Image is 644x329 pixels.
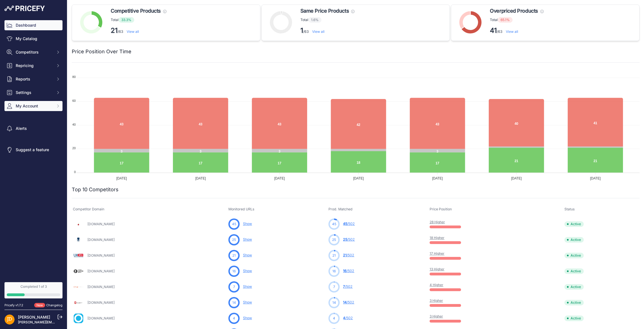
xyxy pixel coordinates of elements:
span: 7 [233,284,235,289]
span: Overpriced Products [490,7,538,15]
span: 7 [343,284,345,289]
a: 7/502 [343,284,353,289]
span: Same Price Products [300,7,349,15]
button: Settings [4,88,62,98]
span: Status [564,207,575,211]
span: 16 [343,269,347,273]
span: 65.1% [498,17,513,23]
a: View all [506,29,518,34]
a: 18 Higher [430,236,444,240]
span: Prod. Matched [328,207,353,211]
span: 16 [232,269,236,274]
span: 16 [332,269,336,274]
a: Show [243,284,252,289]
span: 45 [232,222,236,227]
span: Price Position [430,207,452,211]
span: 4 [233,316,235,321]
p: /63 [111,26,166,35]
span: 7 [333,284,335,289]
span: Repricing [16,63,52,68]
nav: Sidebar [4,20,62,275]
tspan: 60 [72,99,76,102]
span: 33.3% [119,17,134,23]
p: Total [300,17,355,23]
tspan: [DATE] [432,176,443,180]
a: View all [127,29,139,34]
span: New [34,303,45,308]
a: Alerts [4,123,62,134]
tspan: [DATE] [590,176,601,180]
p: /63 [300,26,355,35]
tspan: 40 [72,123,76,126]
a: 3 Higher [430,314,443,318]
a: [DOMAIN_NAME] [87,269,115,273]
tspan: [DATE] [195,176,206,180]
span: 21 [332,253,336,258]
a: Dashboard [4,20,62,30]
span: 25 [232,237,236,242]
strong: 1 [300,26,303,34]
span: Active [564,237,584,243]
a: 16/502 [343,269,354,273]
button: My Account [4,101,62,111]
a: Show [243,237,252,241]
a: Show [243,300,252,304]
a: 45/502 [343,222,355,226]
a: Suggest a feature [4,145,62,155]
span: 21 [232,253,236,258]
a: 13 Higher [430,267,444,271]
a: [DOMAIN_NAME] [87,222,115,226]
span: Reports [16,76,52,82]
tspan: [DATE] [116,176,127,180]
a: 4/502 [343,316,353,320]
a: Completed 1 of 3 [4,282,62,298]
span: 4 [343,316,345,320]
a: 14/502 [343,300,354,304]
p: /63 [490,26,543,35]
span: Settings [16,90,52,95]
a: 25/502 [343,237,355,241]
span: 14 [332,300,336,305]
h2: Price Position Over Time [72,48,131,56]
strong: 41 [490,26,497,34]
button: Repricing [4,61,62,71]
span: 14 [232,300,236,305]
a: [DOMAIN_NAME] [87,300,115,305]
a: My Catalog [4,34,62,44]
span: Active [564,284,584,290]
a: Show [243,316,252,320]
a: [DOMAIN_NAME] [87,316,115,320]
a: Show [243,269,252,273]
span: 4 [333,316,335,321]
tspan: [DATE] [274,176,285,180]
tspan: [DATE] [353,176,364,180]
div: Pricefy v1.7.2 [4,303,23,308]
a: 4 Higher [430,283,443,287]
button: Reports [4,74,62,84]
span: 45 [343,222,347,226]
span: 14 [343,300,347,304]
button: Competitors [4,47,62,57]
tspan: 0 [74,170,76,174]
a: 17 Higher [430,251,444,256]
span: Competitive Products [111,7,161,15]
a: Show [243,222,252,226]
div: Completed 1 of 3 [7,284,60,289]
span: 25 [332,237,336,242]
p: Total [490,17,543,23]
span: Competitors [16,49,52,55]
h2: Top 10 Competitors [72,186,119,194]
a: [DOMAIN_NAME] [87,238,115,242]
span: 25 [343,237,347,241]
span: Active [564,253,584,258]
span: 21 [343,253,347,257]
span: Active [564,268,584,274]
a: Changelog [46,303,62,307]
span: 45 [332,222,336,227]
a: [PERSON_NAME][EMAIL_ADDRESS][PERSON_NAME][DOMAIN_NAME] [18,320,132,324]
a: 21/502 [343,253,354,257]
span: 1.6% [308,17,321,23]
span: Active [564,300,584,305]
span: Active [564,221,584,227]
strong: 21 [111,26,118,34]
